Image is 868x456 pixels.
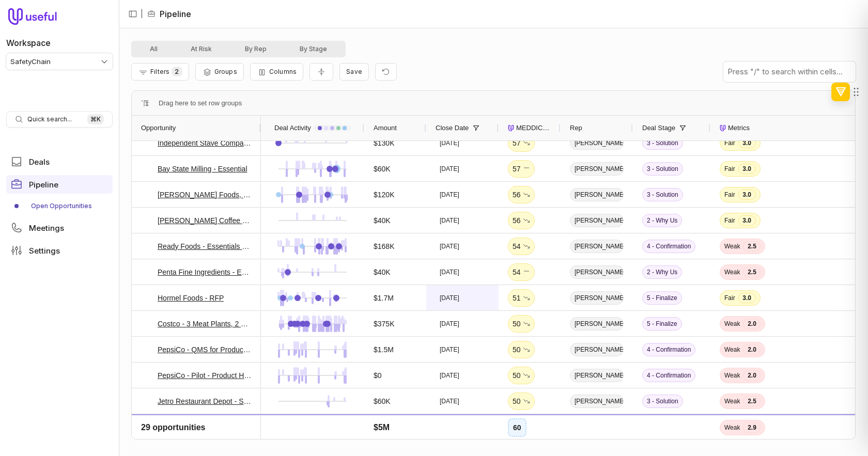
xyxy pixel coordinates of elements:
[513,137,530,149] div: 57
[642,395,683,408] span: 3 - Solution
[6,152,113,171] a: Deals
[724,345,740,354] span: Weak
[141,122,176,134] span: Opportunity
[513,343,530,356] div: 50
[158,137,252,149] a: Independent Stave Company - New Deal
[440,294,459,302] time: [DATE]
[440,268,459,276] time: [DATE]
[508,116,551,140] div: MEDDICC Score
[513,163,530,175] div: 57
[523,266,530,278] span: No change
[570,291,624,305] span: [PERSON_NAME]
[131,63,189,81] button: Filter Pipeline
[743,319,761,329] span: 2.0
[642,291,682,305] span: 5 - Finalize
[570,395,624,408] span: [PERSON_NAME]
[743,344,761,355] span: 2.0
[147,8,191,20] li: Pipeline
[6,175,113,194] a: Pipeline
[440,242,459,250] time: [DATE]
[159,97,242,109] div: Row Groups
[570,317,624,331] span: [PERSON_NAME]
[374,240,394,253] div: $168K
[158,240,252,253] a: Ready Foods - Essentials (4 Sites), Supplier
[513,240,530,253] div: 54
[642,162,683,176] span: 3 - Solution
[642,369,695,382] span: 4 - Confirmation
[436,122,469,134] span: Close Date
[27,115,72,123] span: Quick search...
[513,395,530,407] div: 50
[440,345,459,354] time: [DATE]
[516,122,551,134] span: MEDDICC Score
[642,214,682,227] span: 2 - Why Us
[309,63,333,81] button: Collapse all rows
[374,318,394,330] div: $375K
[724,371,740,380] span: Weak
[570,136,624,150] span: [PERSON_NAME]
[642,317,682,331] span: 5 - Finalize
[724,216,735,225] span: Fair
[6,37,51,49] label: Workspace
[513,318,530,330] div: 50
[724,320,740,328] span: Weak
[570,214,624,227] span: [PERSON_NAME]
[172,67,182,76] span: 2
[374,395,391,407] div: $60K
[570,369,624,382] span: [PERSON_NAME]
[738,293,756,303] span: 3.0
[269,68,297,75] span: Columns
[724,268,740,276] span: Weak
[642,136,683,150] span: 3 - Solution
[724,139,735,147] span: Fair
[743,267,761,277] span: 2.5
[158,188,252,201] a: [PERSON_NAME] Foods, Inc. - Essential (4 Sites)
[158,343,252,356] a: PepsiCo - QMS for Product Hold and CAPA - $3.4M
[724,242,740,250] span: Weak
[724,191,735,199] span: Fair
[642,122,675,134] span: Deal Stage
[6,198,113,214] div: Pipeline submenu
[374,292,394,304] div: $1.7M
[513,292,530,304] div: 51
[6,198,113,214] a: Open Opportunities
[195,63,244,81] button: Group Pipeline
[440,320,459,328] time: [DATE]
[513,188,530,201] div: 56
[250,63,303,81] button: Columns
[513,214,530,227] div: 56
[738,138,756,148] span: 3.0
[440,165,459,173] time: [DATE]
[440,371,459,380] time: [DATE]
[29,181,58,188] span: Pipeline
[158,266,252,278] a: Penta Fine Ingredients - Essentials
[158,369,252,382] a: PepsiCo - Pilot - Product Hold
[374,369,382,382] div: $0
[738,190,756,200] span: 3.0
[87,114,104,124] kbd: ⌘ K
[720,116,856,140] div: Metrics
[283,43,344,55] button: By Stage
[513,369,530,382] div: 50
[174,43,228,55] button: At Risk
[570,240,624,253] span: [PERSON_NAME]
[6,218,113,237] a: Meetings
[158,292,224,304] a: Hormel Foods - RFP
[743,396,761,406] span: 2.5
[743,370,761,381] span: 2.0
[133,43,174,55] button: All
[440,191,459,199] time: [DATE]
[570,162,624,176] span: [PERSON_NAME]
[440,397,459,405] time: [DATE]
[513,266,530,278] div: 54
[440,139,459,147] time: [DATE]
[158,318,252,330] a: Costco - 3 Meat Plants, 2 Packing Plants
[738,215,756,226] span: 3.0
[728,122,750,134] span: Metrics
[374,163,391,175] div: $60K
[339,63,369,81] button: Create a new saved view
[374,122,397,134] span: Amount
[214,68,237,75] span: Groups
[6,241,113,260] a: Settings
[724,294,735,302] span: Fair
